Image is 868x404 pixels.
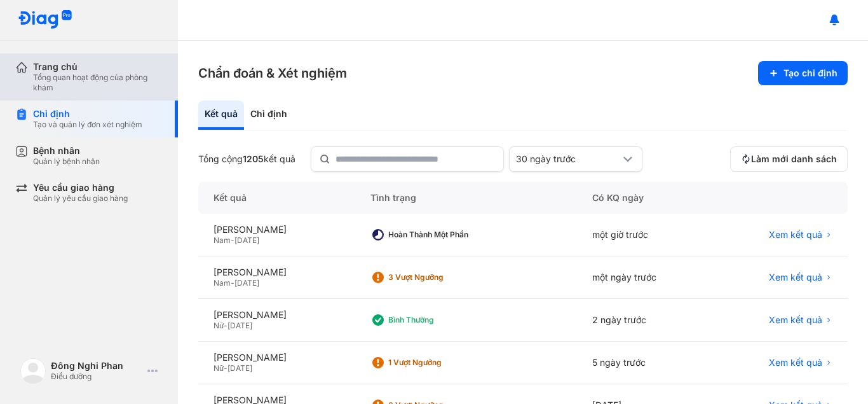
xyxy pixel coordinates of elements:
[214,224,340,235] div: [PERSON_NAME]
[51,372,142,382] div: Điều dưỡng
[769,272,822,283] span: Xem kết quả
[198,182,355,214] div: Kết quả
[214,309,340,321] div: [PERSON_NAME]
[214,278,231,288] span: Nam
[33,193,128,204] div: Quản lý yêu cầu giao hàng
[33,120,142,130] div: Tạo và quản lý đơn xét nghiệm
[227,363,252,373] span: [DATE]
[758,61,848,85] button: Tạo chỉ định
[214,235,231,245] span: Nam
[577,342,713,384] div: 5 ngày trước
[388,315,490,325] div: Bình thường
[769,229,822,240] span: Xem kết quả
[231,235,234,245] span: -
[33,145,100,157] div: Bệnh nhân
[388,230,490,240] div: Hoàn thành một phần
[577,214,713,256] div: một giờ trước
[730,146,848,172] button: Làm mới danh sách
[51,360,142,372] div: Đông Nghi Phan
[769,314,822,326] span: Xem kết quả
[20,358,46,384] img: logo
[577,299,713,342] div: 2 ngày trước
[388,358,490,368] div: 1 Vượt ngưỡng
[751,153,837,165] span: Làm mới danh sách
[243,153,264,164] span: 1205
[214,321,224,330] span: Nữ
[577,182,713,214] div: Có KQ ngày
[33,61,163,73] div: Trang chủ
[355,182,578,214] div: Tình trạng
[244,101,294,130] div: Chỉ định
[227,321,252,330] span: [DATE]
[388,272,490,282] div: 3 Vượt ngưỡng
[224,321,227,330] span: -
[18,10,72,30] img: logo
[516,153,620,165] div: 30 ngày trước
[198,64,347,82] h3: Chẩn đoán & Xét nghiệm
[577,256,713,299] div: một ngày trước
[33,182,128,193] div: Yêu cầu giao hàng
[198,153,295,165] div: Tổng cộng kết quả
[214,352,340,363] div: [PERSON_NAME]
[224,363,227,373] span: -
[234,278,259,288] span: [DATE]
[33,108,142,120] div: Chỉ định
[231,278,234,288] span: -
[198,101,244,130] div: Kết quả
[769,357,822,368] span: Xem kết quả
[214,363,224,373] span: Nữ
[214,267,340,278] div: [PERSON_NAME]
[234,235,259,245] span: [DATE]
[33,157,100,167] div: Quản lý bệnh nhân
[33,73,163,93] div: Tổng quan hoạt động của phòng khám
